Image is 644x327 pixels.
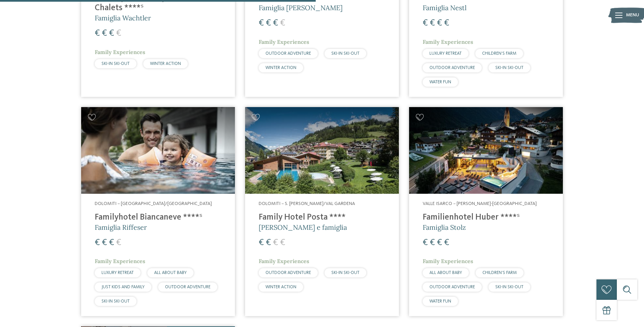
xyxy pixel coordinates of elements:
[280,19,285,28] span: €
[429,51,462,56] span: LUXURY RETREAT
[102,271,134,275] span: LUXURY RETREAT
[430,19,435,28] span: €
[423,258,473,264] span: Family Experiences
[429,80,451,84] span: WATER FUN
[331,271,360,275] span: SKI-IN SKI-OUT
[95,212,221,223] h4: Familyhotel Biancaneve ****ˢ
[495,285,523,289] span: SKI-IN SKI-OUT
[409,107,563,316] a: Cercate un hotel per famiglie? Qui troverete solo i migliori! Valle Isarco – [PERSON_NAME]-[GEOGR...
[430,238,435,247] span: €
[423,212,549,223] h4: Familienhotel Huber ****ˢ
[273,238,278,247] span: €
[429,299,451,304] span: WATER FUN
[154,271,187,275] span: ALL ABOUT BABY
[165,285,210,289] span: OUTDOOR ADVENTURE
[102,29,107,38] span: €
[116,238,121,247] span: €
[259,3,343,12] span: Famiglia [PERSON_NAME]
[95,258,145,264] span: Family Experiences
[280,238,285,247] span: €
[245,107,399,194] img: Cercate un hotel per famiglie? Qui troverete solo i migliori!
[409,107,563,194] img: Cercate un hotel per famiglie? Qui troverete solo i migliori!
[259,19,264,28] span: €
[273,19,278,28] span: €
[265,285,296,289] span: WINTER ACTION
[95,29,100,38] span: €
[429,271,462,275] span: ALL ABOUT BABY
[102,238,107,247] span: €
[331,51,360,56] span: SKI-IN SKI-OUT
[245,107,399,316] a: Cercate un hotel per famiglie? Qui troverete solo i migliori! Dolomiti – S. [PERSON_NAME]/Val Gar...
[423,38,473,45] span: Family Experiences
[265,51,311,56] span: OUTDOOR ADVENTURE
[109,238,114,247] span: €
[444,19,449,28] span: €
[95,238,100,247] span: €
[444,238,449,247] span: €
[259,212,385,223] h4: Family Hotel Posta ****
[259,38,309,45] span: Family Experiences
[423,19,428,28] span: €
[423,223,466,231] span: Famiglia Stolz
[266,238,271,247] span: €
[95,14,151,22] span: Famiglia Wachtler
[437,19,442,28] span: €
[95,49,145,55] span: Family Experiences
[482,51,516,56] span: CHILDREN’S FARM
[109,29,114,38] span: €
[265,271,311,275] span: OUTDOOR ADVENTURE
[102,62,130,66] span: SKI-IN SKI-OUT
[150,62,181,66] span: WINTER ACTION
[102,285,145,289] span: JUST KIDS AND FAMILY
[259,258,309,264] span: Family Experiences
[259,223,347,231] span: [PERSON_NAME] e famiglia
[95,201,212,206] span: Dolomiti – [GEOGRAPHIC_DATA]/[GEOGRAPHIC_DATA]
[429,66,475,70] span: OUTDOOR ADVENTURE
[259,238,264,247] span: €
[102,299,130,304] span: SKI-IN SKI-OUT
[259,201,355,206] span: Dolomiti – S. [PERSON_NAME]/Val Gardena
[95,223,147,231] span: Famiglia Riffeser
[116,29,121,38] span: €
[265,66,296,70] span: WINTER ACTION
[81,107,235,316] a: Cercate un hotel per famiglie? Qui troverete solo i migliori! Dolomiti – [GEOGRAPHIC_DATA]/[GEOGR...
[423,3,466,12] span: Famiglia Nestl
[266,19,271,28] span: €
[423,238,428,247] span: €
[81,107,235,194] img: Cercate un hotel per famiglie? Qui troverete solo i migliori!
[437,238,442,247] span: €
[482,271,517,275] span: CHILDREN’S FARM
[423,201,537,206] span: Valle Isarco – [PERSON_NAME]-[GEOGRAPHIC_DATA]
[429,285,475,289] span: OUTDOOR ADVENTURE
[495,66,523,70] span: SKI-IN SKI-OUT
